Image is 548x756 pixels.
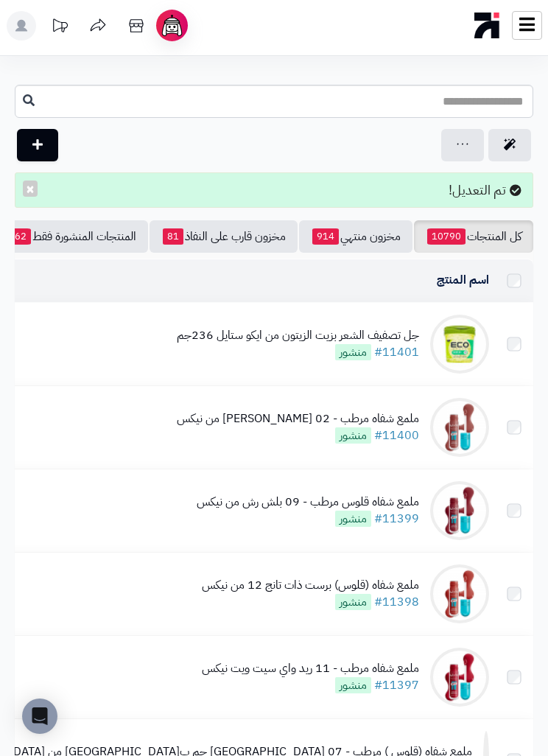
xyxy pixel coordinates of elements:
img: جل تصفيف الشعر بزيت الزيتون من ايكو ستايل 236جم [430,315,489,374]
img: ملمع شفاه (قلوس) برست ذات تانج 12 من نيكس [430,564,489,623]
div: ملمع شفاه مرطب - 02 [PERSON_NAME] من نيكس [177,410,419,427]
img: logo-mobile.png [474,9,500,42]
a: مخزون قارب على النفاذ81 [150,220,298,253]
div: ملمع شفاه قلوس مرطب - 09 بلش رش من نيكس [197,494,419,511]
span: 10790 [427,228,466,245]
span: منشور [335,344,371,360]
a: تحديثات المنصة [41,11,78,44]
span: 914 [312,228,339,245]
a: #11400 [374,427,419,444]
a: #11401 [374,343,419,361]
div: ملمع شفاه مرطب - 11 ريد واي سيت ويت نيكس [202,660,419,677]
a: #11398 [374,593,419,611]
span: 81 [163,228,183,245]
img: ملمع شفاه مرطب - 02 هيدرا هوني من نيكس [430,398,489,457]
a: اسم المنتج [437,271,489,289]
a: مخزون منتهي914 [299,220,412,253]
span: منشور [335,427,371,444]
span: منشور [335,677,371,693]
div: Open Intercom Messenger [22,699,57,734]
img: ملمع شفاه قلوس مرطب - 09 بلش رش من نيكس [430,481,489,540]
span: منشور [335,594,371,610]
a: #11399 [374,510,419,528]
span: منشور [335,511,371,527]
button: × [23,181,38,197]
img: ملمع شفاه مرطب - 11 ريد واي سيت ويت نيكس [430,648,489,707]
div: تم التعديل! [15,172,533,208]
a: كل المنتجات10790 [414,220,533,253]
img: ai-face.png [159,13,185,38]
a: #11397 [374,676,419,694]
div: جل تصفيف الشعر بزيت الزيتون من ايكو ستايل 236جم [177,327,419,344]
div: ملمع شفاه (قلوس) برست ذات تانج 12 من نيكس [202,577,419,594]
